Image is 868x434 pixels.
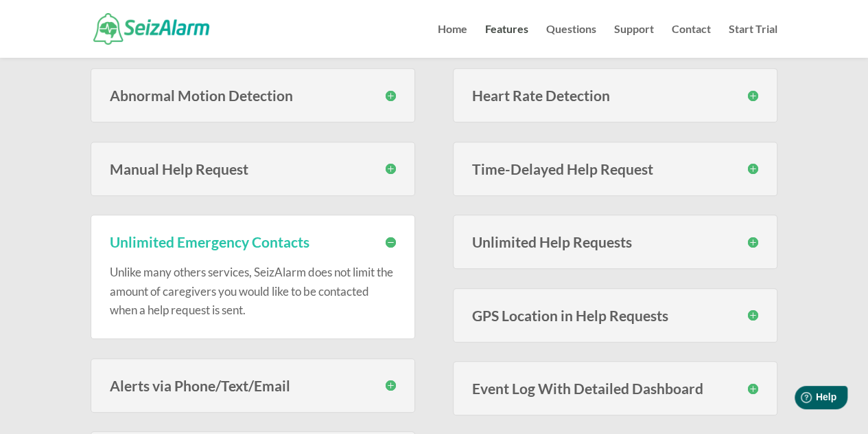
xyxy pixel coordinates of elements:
[93,13,209,44] img: SeizAlarm
[746,380,853,419] iframe: Help widget launcher
[485,24,528,58] a: Features
[438,24,467,58] a: Home
[110,88,396,102] h3: Abnormal Motion Detection
[472,162,758,176] h3: Time-Delayed Help Request
[110,162,396,176] h3: Manual Help Request
[110,235,396,249] h3: Unlimited Emergency Contacts
[110,263,396,319] p: Unlike many others services, SeizAlarm does not limit the amount of caregivers you would like to ...
[472,88,758,102] h3: Heart Rate Detection
[472,308,758,323] h3: GPS Location in Help Requests
[729,24,777,58] a: Start Trial
[614,24,654,58] a: Support
[472,235,758,249] h3: Unlimited Help Requests
[672,24,711,58] a: Contact
[110,378,396,393] h3: Alerts via Phone/Text/Email
[546,24,596,58] a: Questions
[472,381,758,395] h3: Event Log With Detailed Dashboard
